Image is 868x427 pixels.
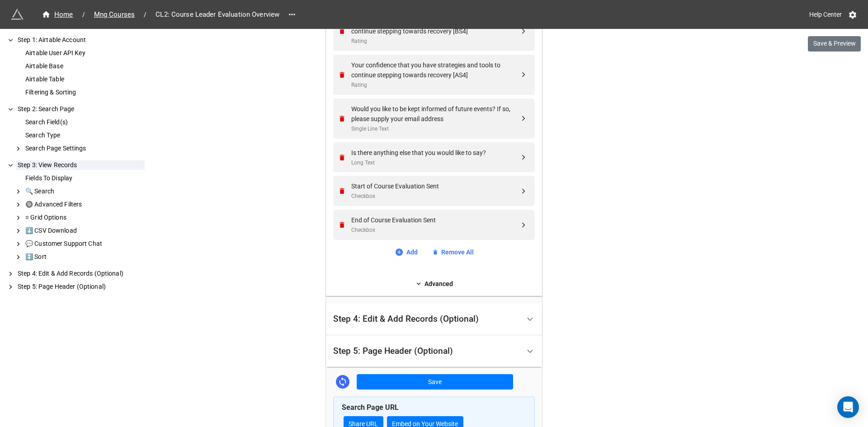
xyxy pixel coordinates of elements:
a: Sync Base Structure [336,375,349,389]
b: Search Page URL [342,403,399,412]
div: Step 3: View Records [16,160,145,170]
div: Step 4: Edit & Add Records (Optional) [333,314,479,324]
div: Checkbox [351,192,519,201]
div: 🔘 Advanced Filters [24,200,145,209]
a: Remove [338,71,349,79]
a: Remove [338,115,349,122]
div: Search Field(s) [24,117,145,127]
div: Airtable Table [24,75,145,84]
nav: breadcrumb [36,9,285,20]
a: Remove [338,154,349,161]
div: Search Page Settings [24,144,145,153]
div: ⬇️ CSV Download [24,226,145,235]
li: / [82,10,85,19]
span: CL2: Course Leader Evaluation Overview [150,9,285,20]
img: miniextensions-icon.73ae0678.png [11,8,24,21]
div: 🔍 Search [24,187,145,196]
a: Help Center [803,6,848,23]
div: Step 5: Page Header (Optional) [333,347,453,356]
div: Open Intercom Messenger [837,396,859,418]
div: Checkbox [351,226,519,235]
div: Single Line Text [351,125,519,133]
div: Home [42,9,73,20]
div: Step 1: Airtable Account [16,35,145,45]
div: Step 5: Page Header (Optional) [326,335,542,367]
a: Remove [338,187,349,195]
div: Airtable Base [24,61,145,71]
div: Fields To Display [24,174,145,183]
div: Long Text [351,159,519,167]
div: Filtering & Sorting [24,88,145,97]
div: Step 4: Edit & Add Records (Optional) [16,269,145,278]
div: Step 5: Page Header (Optional) [16,282,145,291]
a: Remove [338,27,349,35]
button: Save & Preview [808,36,861,52]
div: Rating [351,37,519,46]
div: Your confidence that you have strategies and tools to continue stepping towards recovery [AS4] [351,60,519,80]
div: 💬 Customer Support Chat [24,239,145,249]
div: Step 4: Edit & Add Records (Optional) [326,303,542,335]
span: Mng Courses [89,9,140,20]
a: Add [395,247,418,257]
div: Airtable User API Key [24,48,145,58]
div: Is there anything else that you would like to say? [351,148,519,158]
div: Step 2: Search Page [16,104,145,114]
a: Mng Courses [89,9,140,20]
div: Search Type [24,131,145,140]
a: Home [36,9,79,20]
div: ↕️ Sort [24,252,145,262]
button: Save [357,374,513,389]
div: Would you like to be kept informed of future events? If so, please supply your email address [351,104,519,124]
div: Rating [351,81,519,89]
a: Remove [338,221,349,229]
a: Advanced [333,279,535,289]
li: / [144,10,146,19]
div: Start of Course Evaluation Sent [351,181,519,191]
div: ⌗ Grid Options [24,213,145,222]
div: End of Course Evaluation Sent [351,215,519,225]
a: Remove All [432,247,474,257]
